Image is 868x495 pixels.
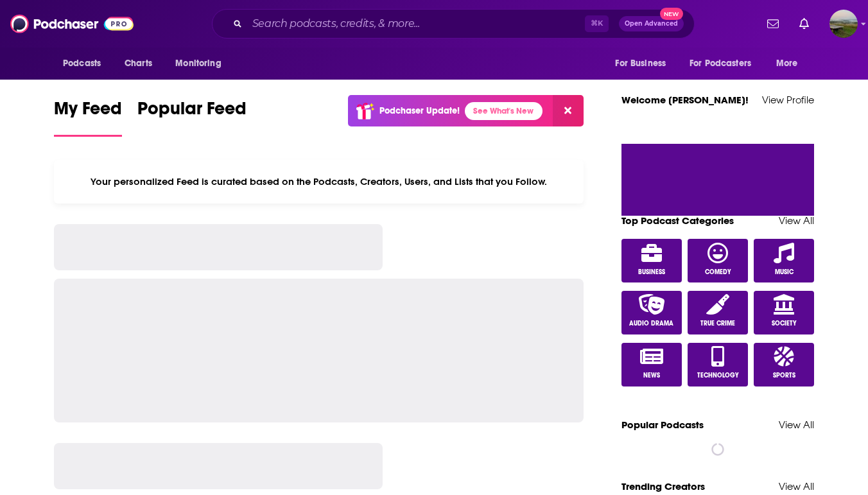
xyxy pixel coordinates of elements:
span: True Crime [700,320,735,327]
span: Open Advanced [625,21,678,27]
a: Technology [688,343,748,386]
button: open menu [767,51,814,76]
div: Your personalized Feed is curated based on the Podcasts, Creators, Users, and Lists that you Follow. [54,160,584,204]
a: Show notifications dropdown [794,13,814,35]
a: Business [621,239,682,282]
a: Charts [116,51,160,76]
span: Audio Drama [629,320,673,327]
img: Podchaser - Follow, Share and Rate Podcasts [10,12,134,36]
input: Search podcasts, credits, & more... [247,13,585,34]
a: Popular Podcasts [621,419,704,431]
a: Music [754,239,814,282]
span: ⌘ K [585,15,609,32]
a: Sports [754,343,814,386]
button: open menu [54,51,117,76]
span: For Podcasters [690,55,751,73]
span: Society [772,320,797,327]
span: Monitoring [175,55,221,73]
span: New [660,8,683,20]
span: Technology [697,372,739,379]
span: More [776,55,798,73]
a: Show notifications dropdown [762,13,784,35]
div: Search podcasts, credits, & more... [212,9,695,39]
a: See What's New [465,102,542,120]
button: Show profile menu [829,10,858,38]
a: True Crime [688,291,748,334]
a: Welcome [PERSON_NAME]! [621,94,749,106]
span: Comedy [705,268,731,276]
a: View All [779,214,814,227]
p: Podchaser Update! [379,105,460,116]
img: User Profile [829,10,858,38]
span: Popular Feed [137,98,247,127]
a: Audio Drama [621,291,682,334]
span: For Business [615,55,666,73]
a: Society [754,291,814,334]
a: Trending Creators [621,480,705,492]
a: Comedy [688,239,748,282]
span: News [643,372,660,379]
span: My Feed [54,98,122,127]
a: My Feed [54,98,122,137]
a: View All [779,419,814,431]
button: open menu [166,51,238,76]
a: Top Podcast Categories [621,214,734,227]
button: open menu [681,51,770,76]
a: Popular Feed [137,98,247,137]
span: Podcasts [63,55,101,73]
a: News [621,343,682,386]
span: Business [638,268,665,276]
a: View All [779,480,814,492]
span: Music [775,268,794,276]
span: Sports [773,372,795,379]
a: View Profile [762,94,814,106]
span: Charts [125,55,152,73]
button: open menu [606,51,682,76]
button: Open AdvancedNew [619,16,684,31]
span: Logged in as hlrobbins [829,10,858,38]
